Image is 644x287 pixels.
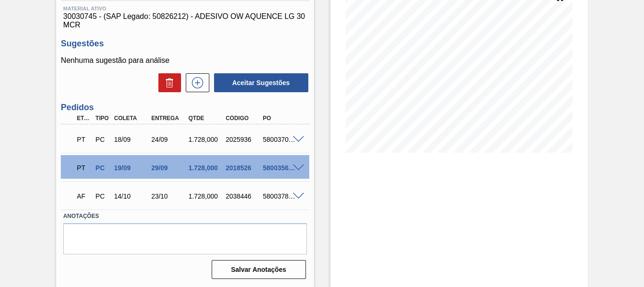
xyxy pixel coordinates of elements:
div: Aceitar Sugestões [209,72,309,93]
div: Pedido de Compra [93,164,111,172]
div: 1.728,000 [186,164,226,172]
div: Entrega [149,115,189,122]
div: 5800370489 [261,136,301,143]
div: Excluir Sugestões [154,73,181,92]
div: Qtde [186,115,226,122]
div: 2025936 [223,136,264,143]
div: Pedido de Compra [93,192,111,200]
div: Nova sugestão [181,73,209,92]
div: 1.728,000 [186,136,226,143]
p: AF [77,192,90,200]
div: 29/09/2025 [149,164,189,172]
div: PO [261,115,301,122]
label: Anotações [63,209,306,223]
div: 23/10/2025 [149,192,189,200]
div: 1.728,000 [186,192,226,200]
h3: Pedidos [61,103,309,113]
div: Pedido em Trânsito [74,129,92,150]
div: Pedido de Compra [93,136,111,143]
div: 18/09/2025 [112,136,152,143]
button: Salvar Anotações [212,260,306,279]
div: 14/10/2025 [112,192,152,200]
div: 5800356660 [261,164,301,172]
div: Coleta [112,115,152,122]
p: PT [77,136,90,143]
p: Nenhuma sugestão para análise [61,56,309,65]
div: 24/09/2025 [149,136,189,143]
div: Aguardando Faturamento [74,186,92,207]
div: Pedido em Trânsito [74,157,92,178]
span: Material ativo [63,6,306,11]
div: 2018526 [223,164,264,172]
div: 5800378149 [261,192,301,200]
div: Etapa [74,115,92,122]
h3: Sugestões [61,39,309,49]
div: Código [223,115,264,122]
div: Tipo [93,115,111,122]
div: 2038446 [223,192,264,200]
span: 30030745 - (SAP Legado: 50826212) - ADESIVO OW AQUENCE LG 30 MCR [63,12,306,29]
p: PT [77,164,90,172]
div: 19/09/2025 [112,164,152,172]
button: Aceitar Sugestões [214,73,308,92]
